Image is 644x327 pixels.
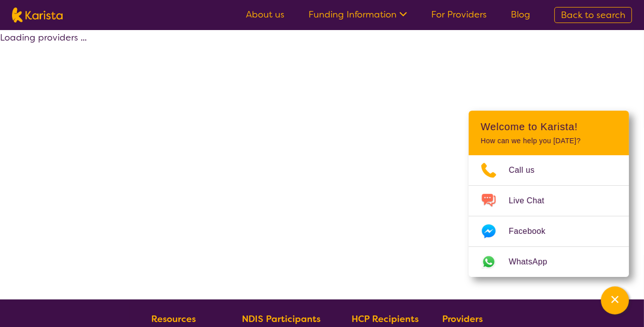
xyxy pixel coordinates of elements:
[481,121,617,133] h2: Welcome to Karista!
[601,286,629,314] button: Channel Menu
[151,313,196,325] b: Resources
[554,7,632,23] a: Back to search
[442,313,483,325] b: Providers
[352,313,419,325] b: HCP Recipients
[509,254,559,269] span: WhatsApp
[481,137,617,145] p: How can we help you [DATE]?
[431,9,487,21] a: For Providers
[509,163,547,178] span: Call us
[469,111,629,277] div: Channel Menu
[242,313,320,325] b: NDIS Participants
[509,193,556,208] span: Live Chat
[469,247,629,277] a: Web link opens in a new tab.
[246,9,284,21] a: About us
[511,9,530,21] a: Blog
[12,8,63,23] img: Karista logo
[308,9,407,21] a: Funding Information
[509,224,557,239] span: Facebook
[469,155,629,277] ul: Choose channel
[561,9,625,21] span: Back to search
